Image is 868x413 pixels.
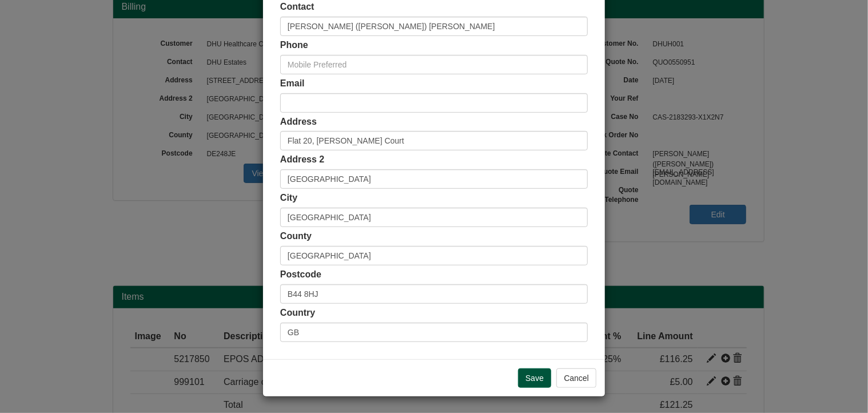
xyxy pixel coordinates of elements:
[280,116,317,129] label: Address
[280,192,297,205] label: City
[280,268,321,281] label: Postcode
[280,230,312,243] label: County
[556,368,596,388] button: Cancel
[280,307,315,320] label: Country
[280,153,324,166] label: Address 2
[280,77,305,90] label: Email
[280,39,308,52] label: Phone
[280,55,588,74] input: Mobile Preferred
[280,1,314,14] label: Contact
[518,368,551,388] input: Save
